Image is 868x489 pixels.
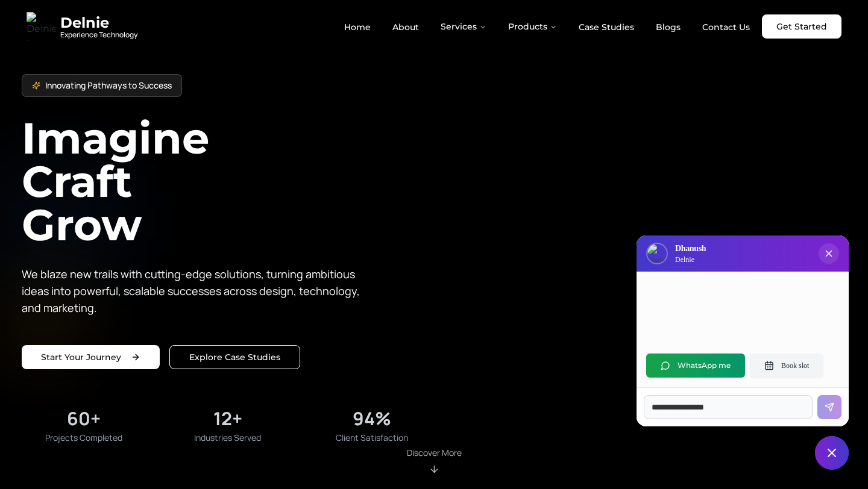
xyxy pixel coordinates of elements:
a: Contact Us [693,17,759,37]
div: 60+ [67,408,101,429]
a: Home [335,17,380,37]
a: Start your project with us [22,345,160,369]
span: Delnie [60,13,137,33]
a: Explore our solutions [169,345,300,369]
button: Services [431,14,496,39]
button: Close chat popup [819,243,839,264]
button: WhatsApp me [646,354,745,378]
div: Scroll to About section [407,447,462,475]
span: Industries Served [194,432,261,444]
a: Blogs [646,17,690,37]
span: Innovating Pathways to Success [45,79,172,92]
nav: Main [335,14,759,39]
button: Close chat [815,436,849,470]
h1: Imagine Craft Grow [22,116,434,246]
span: Experience Technology [60,30,137,40]
a: About [383,17,429,37]
a: Delnie Logo Full [27,12,137,41]
div: 12+ [213,408,242,429]
p: Delnie [675,255,706,264]
button: Products [498,14,567,39]
h3: Dhanush [675,243,706,255]
button: Book slot [750,354,823,378]
span: Client Satisfaction [336,432,408,444]
span: Projects Completed [45,432,122,444]
div: 94% [353,408,391,429]
a: Get Started [762,14,841,39]
img: Delnie Logo [647,244,667,263]
p: Discover More [407,447,462,459]
img: Delnie Logo [27,12,55,41]
a: Case Studies [569,17,644,37]
p: We blaze new trails with cutting-edge solutions, turning ambitious ideas into powerful, scalable ... [22,266,369,316]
